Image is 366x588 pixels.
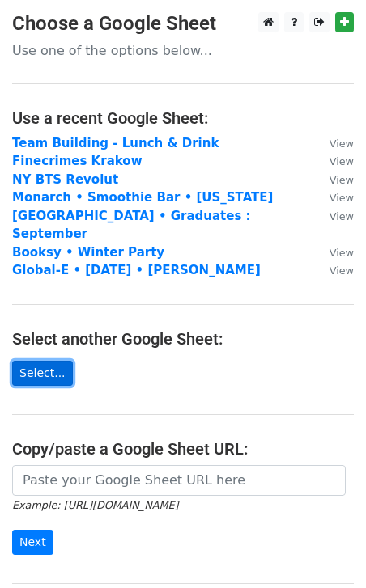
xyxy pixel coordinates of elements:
a: Booksy • Winter Party [12,245,164,260]
a: NY BTS Revolut [12,172,118,187]
a: Monarch • Smoothie Bar • [US_STATE] [12,190,273,205]
h3: Choose a Google Sheet [12,12,354,36]
input: Paste your Google Sheet URL here [12,465,346,496]
a: Finecrimes Krakow [12,154,143,168]
a: View [313,245,354,260]
h4: Select another Google Sheet: [12,329,354,349]
a: Select... [12,361,73,386]
small: View [330,155,354,167]
h4: Copy/paste a Google Sheet URL: [12,439,354,459]
small: View [330,210,354,222]
small: View [330,247,354,259]
a: View [313,136,354,150]
a: View [313,209,354,223]
p: Use one of the options below... [12,42,354,59]
a: View [313,172,354,187]
a: View [313,190,354,205]
small: View [330,137,354,150]
a: Team Building - Lunch & Drink [12,136,219,150]
small: View [330,192,354,204]
small: Example: [URL][DOMAIN_NAME] [12,499,178,511]
a: [GEOGRAPHIC_DATA] • Graduates : September [12,209,251,242]
a: View [313,263,354,277]
small: View [330,264,354,277]
a: Global-E • [DATE] • [PERSON_NAME] [12,263,261,277]
input: Next [12,530,53,555]
a: View [313,154,354,168]
small: View [330,174,354,186]
h4: Use a recent Google Sheet: [12,108,354,128]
